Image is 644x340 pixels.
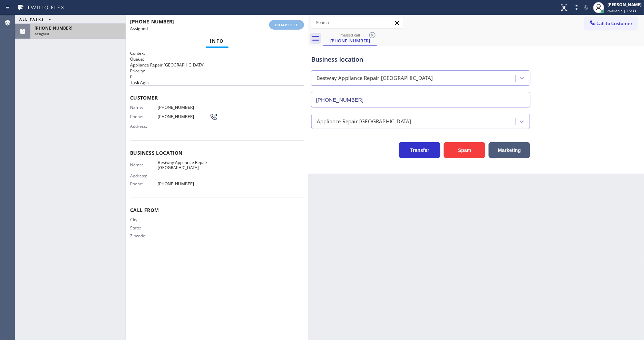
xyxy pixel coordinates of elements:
span: [PHONE_NUMBER] [158,181,209,186]
button: Marketing [489,142,530,158]
span: Call to Customer [597,20,633,27]
button: COMPLETE [269,20,304,30]
div: Appliance Repair [GEOGRAPHIC_DATA] [317,117,411,125]
h2: Queue: [130,56,304,62]
span: Address: [130,173,158,178]
span: [PHONE_NUMBER] [158,105,209,110]
span: Assigned [130,25,148,31]
span: Zipcode: [130,233,158,238]
button: Mute [582,3,591,12]
span: ALL TASKS [19,17,44,22]
p: 0 [130,74,304,80]
button: Info [206,34,228,48]
p: Appliance Repair [GEOGRAPHIC_DATA] [130,62,304,68]
span: State: [130,225,158,230]
span: Call From [130,207,304,213]
span: COMPLETE [275,22,299,27]
span: Info [210,38,224,44]
button: Transfer [399,142,440,158]
div: (425) 945-1824 [324,31,376,45]
span: [PHONE_NUMBER] [130,18,174,25]
span: Name: [130,162,158,167]
div: [PHONE_NUMBER] [324,38,376,44]
h2: Priority: [130,68,304,74]
span: [PHONE_NUMBER] [35,25,72,31]
span: Customer [130,94,304,101]
span: Phone: [130,114,158,119]
span: Bestway Appliance Repair [GEOGRAPHIC_DATA] [158,160,209,171]
span: Address: [130,124,158,129]
h2: Task Age: [130,80,304,85]
input: Search [311,17,403,28]
button: Call to Customer [585,17,637,30]
button: Spam [444,142,485,158]
span: City: [130,217,158,222]
input: Phone Number [311,92,530,107]
div: Business location [311,55,530,64]
span: Name: [130,105,158,110]
span: Business location [130,150,304,156]
span: Available | 15:33 [608,8,636,13]
span: Assigned [35,31,49,36]
button: ALL TASKS [15,15,58,23]
div: Bestway Appliance Repair [GEOGRAPHIC_DATA] [316,74,433,82]
h1: Context [130,50,304,56]
span: Phone: [130,181,158,186]
div: missed call [324,32,376,38]
div: [PERSON_NAME] [608,2,642,8]
span: [PHONE_NUMBER] [158,114,209,119]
